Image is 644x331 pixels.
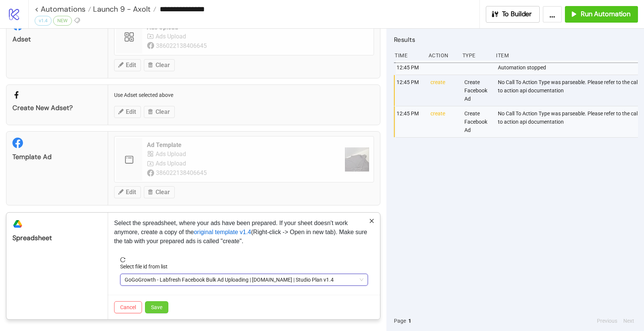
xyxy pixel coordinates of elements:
[497,60,640,75] div: Automation stopped
[35,16,52,26] div: v1.4
[125,274,363,285] span: GoGoGrowth - Labfresh Facebook Bulk Ad Uploading | Kitchn.io | Studio Plan v1.4
[497,75,640,106] div: No Call To Action Type was parseable. Please refer to the call to action api documentation
[91,5,156,13] a: Launch 9 - Axolt
[464,106,492,137] div: Create Facebook Ad
[120,257,368,262] span: reload
[486,6,540,23] button: To Builder
[35,5,91,13] a: < Automations
[462,48,490,63] div: Type
[151,304,162,310] span: Save
[120,304,136,310] span: Cancel
[12,234,102,242] div: Spreadsheet
[430,106,458,137] div: create
[595,317,620,325] button: Previous
[394,35,638,44] h2: Results
[621,317,636,325] button: Next
[114,219,374,246] p: Select the spreadsheet, where your ads have been prepared. If your sheet doesn't work anymore, cr...
[91,4,151,14] span: Launch 9 - Axolt
[430,75,458,106] div: create
[543,6,562,23] button: ...
[396,106,424,137] div: 12:45 PM
[497,106,640,137] div: No Call To Action Type was parseable. Please refer to the call to action api documentation
[120,262,172,271] label: Select file id from list
[53,16,72,26] div: NEW
[394,48,423,63] div: Time
[428,48,456,63] div: Action
[194,229,251,235] a: original template v1.4
[114,301,142,313] button: Cancel
[502,10,532,18] span: To Builder
[581,10,630,18] span: Run Automation
[495,48,638,63] div: Item
[394,317,406,325] span: Page
[145,301,168,313] button: Save
[396,60,424,75] div: 12:45 PM
[565,6,638,23] button: Run Automation
[406,317,414,325] button: 1
[396,75,424,106] div: 12:45 PM
[464,75,492,106] div: Create Facebook Ad
[369,218,374,224] span: close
